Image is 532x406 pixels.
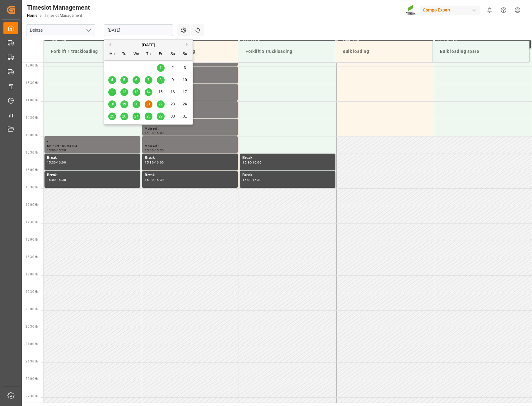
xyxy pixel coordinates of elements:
div: Choose Thursday, August 14th, 2025 [145,88,152,96]
div: Choose Monday, August 18th, 2025 [108,100,116,108]
div: Choose Wednesday, August 13th, 2025 [133,88,140,96]
span: 26 [122,114,126,118]
div: 15:30 [242,161,251,164]
button: Next Month [186,43,190,46]
div: Choose Saturday, August 16th, 2025 [169,88,177,96]
div: Main ref : DEMATRA [47,144,138,149]
div: Forklift 3 truckloading [243,46,330,57]
img: Screenshot%202023-09-29%20at%2010.02.21.png_1712312052.png [406,5,416,16]
div: Break [47,155,138,161]
div: 15:30 [145,161,154,164]
div: 15:30 [155,149,164,152]
div: Choose Friday, August 1st, 2025 [157,64,165,72]
span: 1 [160,66,162,70]
span: 25 [110,114,114,118]
div: Choose Friday, August 22nd, 2025 [157,100,165,108]
span: 7 [147,78,150,82]
div: Choose Friday, August 29th, 2025 [157,113,165,120]
div: - [56,149,57,152]
span: 17:00 Hr [26,203,38,206]
span: 13:00 Hr [26,64,38,67]
span: 20:00 Hr [26,307,38,311]
div: Choose Monday, August 25th, 2025 [108,113,116,120]
div: Choose Friday, August 15th, 2025 [157,88,165,96]
div: Break [242,172,333,178]
div: 16:00 [155,161,164,164]
a: Home [27,13,37,18]
div: Choose Saturday, August 9th, 2025 [169,76,177,84]
span: 13 [134,90,138,94]
div: Tu [120,50,128,58]
div: Main ref : [145,126,235,131]
span: 19:30 Hr [26,290,38,293]
span: 14 [146,90,150,94]
span: 23 [170,102,175,106]
div: Main ref : [145,144,235,149]
div: Break [145,155,235,161]
span: 16:00 Hr [26,168,38,172]
div: Choose Thursday, August 21st, 2025 [145,100,152,108]
div: Choose Tuesday, August 26th, 2025 [120,113,128,120]
span: 3 [184,66,186,70]
div: - [154,161,155,164]
span: 15:00 Hr [26,133,38,137]
div: 16:30 [155,178,164,181]
div: month 2025-08 [106,62,191,122]
button: Previous Month [107,43,111,46]
div: Su [181,50,189,58]
div: Choose Sunday, August 24th, 2025 [181,100,189,108]
span: 22 [158,102,162,106]
div: Choose Tuesday, August 12th, 2025 [120,88,128,96]
div: [DATE] [104,42,193,48]
button: open menu [84,25,93,35]
input: DD.MM.YYYY [104,24,173,36]
span: 8 [160,78,162,82]
span: 21:00 Hr [26,342,38,346]
div: 16:30 [57,178,66,181]
span: 10 [183,78,187,82]
div: Choose Tuesday, August 19th, 2025 [120,100,128,108]
div: Break [242,155,333,161]
span: 28 [146,114,150,118]
span: 9 [172,78,174,82]
div: 16:00 [145,178,154,181]
span: 19:00 Hr [26,273,38,276]
div: Choose Thursday, August 28th, 2025 [145,113,152,120]
span: 15 [158,90,162,94]
span: 31 [183,114,187,118]
span: 24 [183,102,187,106]
div: - [154,178,155,181]
div: Choose Tuesday, August 5th, 2025 [120,76,128,84]
span: 29 [158,114,162,118]
div: Choose Sunday, August 31st, 2025 [181,113,189,120]
div: Break [47,172,138,178]
span: 16 [170,90,175,94]
div: Break [145,172,235,178]
div: Choose Saturday, August 23rd, 2025 [169,100,177,108]
div: 15:00 [155,131,164,134]
div: 16:00 [57,161,66,164]
span: 2 [172,66,174,70]
span: 22:30 Hr [26,394,38,398]
div: Choose Sunday, August 17th, 2025 [181,88,189,96]
span: 17:30 Hr [26,220,38,224]
div: - [154,131,155,134]
button: show 0 new notifications [483,3,497,17]
span: 30 [170,114,175,118]
span: 21 [146,102,150,106]
div: 15:00 [47,149,56,152]
div: 16:30 [252,178,261,181]
div: Mo [108,50,116,58]
input: Type to search/select [26,24,95,36]
div: Choose Saturday, August 2nd, 2025 [169,64,177,72]
div: Compo Expert [420,6,480,15]
span: 20 [134,102,138,106]
span: 19 [122,102,126,106]
span: 18:00 Hr [26,238,38,241]
div: Choose Wednesday, August 27th, 2025 [133,113,140,120]
span: 18 [110,102,114,106]
div: 15:30 [47,161,56,164]
div: , [145,137,235,144]
div: 15:00 [145,149,154,152]
span: 18:30 Hr [26,255,38,259]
